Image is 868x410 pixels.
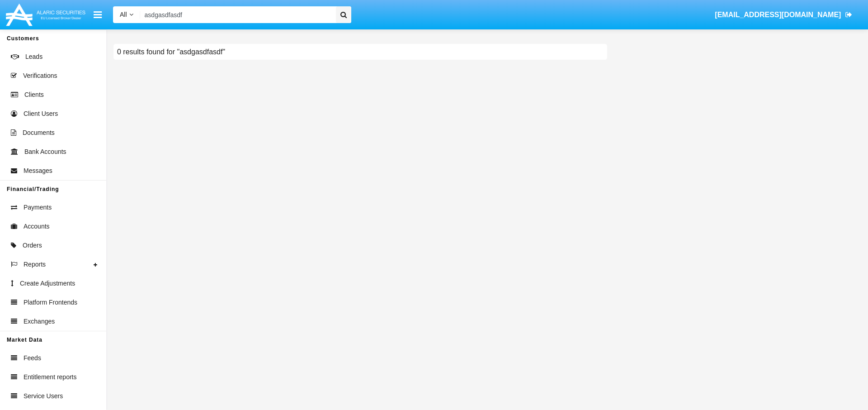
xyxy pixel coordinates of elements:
[5,1,87,28] img: Logo image
[20,279,75,288] span: Create Adjustments
[113,10,140,19] a: All
[23,71,57,81] span: Verifications
[24,353,41,363] span: Feeds
[24,222,50,231] span: Accounts
[24,317,55,326] span: Exchanges
[25,52,42,62] span: Leads
[715,11,841,19] span: [EMAIL_ADDRESS][DOMAIN_NAME]
[23,241,42,250] span: Orders
[113,44,229,60] h6: 0 results found for "asdgasdfasdf"
[140,6,333,23] input: Search
[23,128,55,138] span: Documents
[24,90,44,100] span: Clients
[120,11,127,18] span: All
[24,391,63,401] span: Service Users
[24,298,77,307] span: Platform Frontends
[24,203,52,212] span: Payments
[24,372,77,382] span: Entitlement reports
[24,260,46,269] span: Reports
[24,109,58,119] span: Client Users
[24,147,66,157] span: Bank Accounts
[24,166,52,176] span: Messages
[711,2,857,28] a: [EMAIL_ADDRESS][DOMAIN_NAME]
